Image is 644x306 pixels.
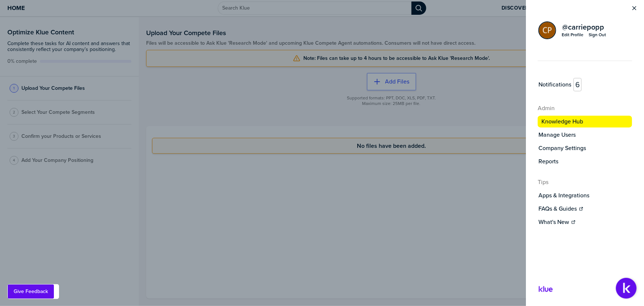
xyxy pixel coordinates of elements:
label: What's New [538,218,569,226]
button: Apps & Integrations [538,191,632,200]
span: 6 [574,78,582,91]
div: Carrie Popp [538,21,556,39]
button: Sign Out [588,31,606,38]
span: @ carriepopp [562,23,604,31]
a: Company Settings [538,144,632,153]
img: 12075995614366106f23b294276fe29a-sml.png [539,22,555,38]
label: Company Settings [538,144,586,152]
button: Open Support Center [616,278,637,299]
div: Sign Out [589,32,606,38]
a: FAQs & Guides [538,204,632,213]
button: Knowledge Hub [538,116,632,127]
label: Apps & Integrations [538,192,589,199]
label: Knowledge Hub [541,118,583,125]
h4: Admin [538,104,632,113]
button: Close Menu [631,4,638,12]
a: Notifications6 [538,77,632,92]
h4: Tips [538,178,632,187]
a: @carriepopp [561,23,606,31]
label: Notifications [538,81,571,88]
a: What's New [538,218,632,227]
label: Manage Users [538,131,576,139]
a: Manage Users [538,130,632,139]
button: Reports [538,157,632,166]
label: FAQs & Guides [538,205,577,212]
div: Edit Profile [562,32,583,38]
label: Reports [538,158,558,165]
a: Edit Profile [561,31,584,38]
button: Give Feedback [8,285,54,299]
